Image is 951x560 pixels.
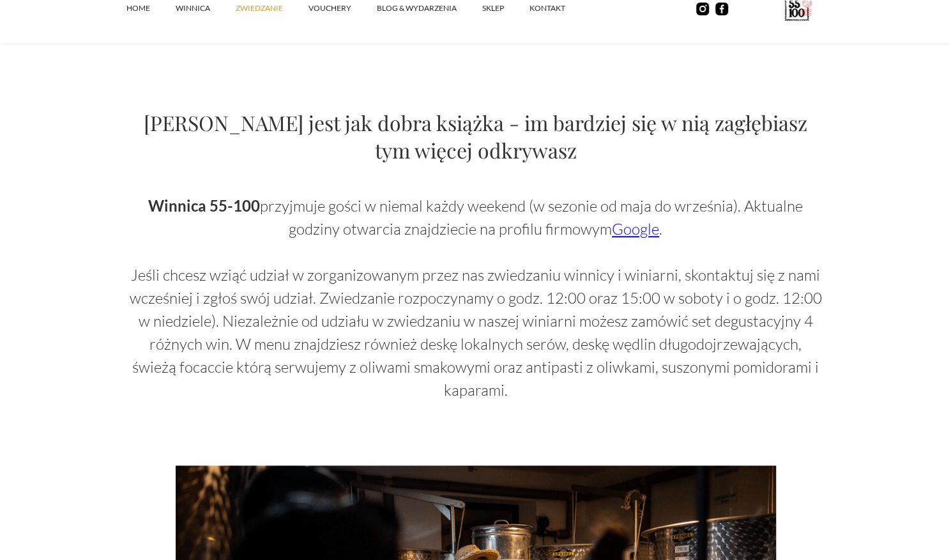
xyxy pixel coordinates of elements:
[148,196,260,215] strong: Winnica 55-100
[612,219,659,238] a: Google
[127,109,825,164] h2: [PERSON_NAME] jest jak dobra książka - im bardziej się w nią zagłębiasz tym więcej odkrywasz
[127,194,825,401] p: przyjmuje gości w niemal każdy weekend (w sezonie od maja do września). Aktualne godziny otwarcia...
